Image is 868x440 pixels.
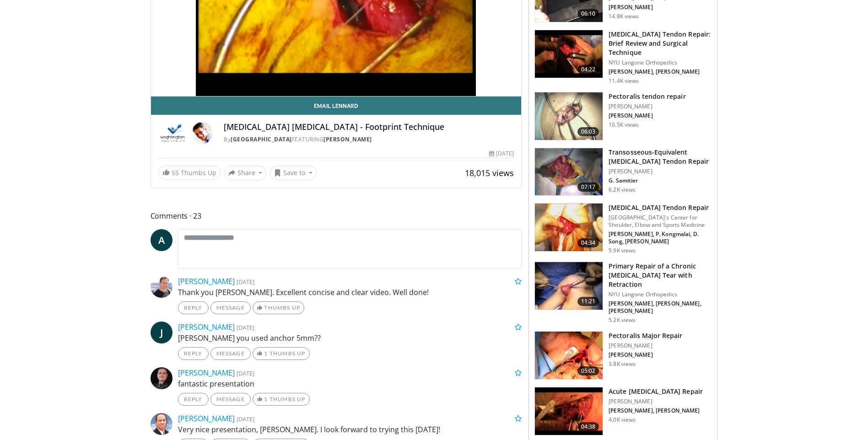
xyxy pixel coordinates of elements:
[210,301,251,314] a: Message
[253,347,310,360] a: 1 Thumbs Up
[609,177,712,184] p: G. Samitier
[151,97,522,115] a: Email Lennard
[609,247,636,254] p: 5.9K views
[253,393,310,406] a: 1 Thumbs Up
[270,166,317,180] button: Save to
[231,135,292,143] a: [GEOGRAPHIC_DATA]
[534,331,712,380] a: 05:02 Pectoralis Major Repair [PERSON_NAME] [PERSON_NAME] 3.8K views
[172,168,179,177] span: 55
[609,148,712,166] h3: Transosseous-Equivalent [MEDICAL_DATA] Tendon Repair
[178,393,209,406] a: Reply
[609,407,703,414] p: [PERSON_NAME], [PERSON_NAME]
[577,9,599,18] span: 06:10
[323,135,372,143] a: [PERSON_NAME]
[534,30,712,85] a: 04:22 [MEDICAL_DATA] Tendon Repair: Brief Review and Surgical Technique NYU Langone Orthopedics [...
[609,291,712,298] p: NYU Langone Orthopedics
[534,203,712,254] a: 04:34 [MEDICAL_DATA] Tendon Repair [GEOGRAPHIC_DATA]'s Center for Shoulder, Elbow and Sports Medi...
[577,297,599,306] span: 11:21
[178,287,522,298] p: Thank you [PERSON_NAME]. Excellent concise and clear video. Well done!
[224,135,514,144] div: By FEATURING
[577,65,599,74] span: 04:22
[609,342,682,349] p: [PERSON_NAME]
[535,30,603,78] img: E-HI8y-Omg85H4KX4xMDoxOmdtO40mAx.150x105_q85_crop-smart_upscale.jpg
[609,168,712,175] p: [PERSON_NAME]
[535,262,603,310] img: 4b03da39-c807-45b7-b8be-9d6232d22bcf.jpg.150x105_q85_crop-smart_upscale.jpg
[609,231,712,245] p: [PERSON_NAME], P. Kongmalai, D. Song, [PERSON_NAME]
[534,92,712,140] a: 06:03 Pectoralis tendon repair [PERSON_NAME] [PERSON_NAME] 10.5K views
[609,4,712,11] p: [PERSON_NAME]
[151,276,173,298] img: Avatar
[151,322,173,343] a: J
[577,182,599,192] span: 07:17
[609,92,685,101] h3: Pectoralis tendon repair
[609,317,636,324] p: 5.2K views
[535,148,603,196] img: 65628166-7933-4fb2-9bec-eeae485a75de.150x105_q85_crop-smart_upscale.jpg
[178,368,235,378] a: [PERSON_NAME]
[253,301,304,314] a: Thumbs Up
[224,122,514,132] h4: [MEDICAL_DATA] [MEDICAL_DATA] - Footprint Technique
[178,347,209,360] a: Reply
[535,92,603,140] img: 320463_0002_1.png.150x105_q85_crop-smart_upscale.jpg
[158,122,188,144] img: Wrightington Hospital
[178,322,235,332] a: [PERSON_NAME]
[224,166,267,180] button: Share
[609,121,639,129] p: 10.5K views
[609,186,636,193] p: 6.2K views
[151,413,173,435] img: Avatar
[237,323,254,332] small: [DATE]
[151,210,522,222] span: Comments 23
[237,278,254,286] small: [DATE]
[210,393,251,406] a: Message
[534,148,712,196] a: 07:17 Transosseous-Equivalent [MEDICAL_DATA] Tendon Repair [PERSON_NAME] G. Samitier 6.2K views
[609,331,682,340] h3: Pectoralis Major Repair
[609,203,712,212] h3: [MEDICAL_DATA] Tendon Repair
[264,350,268,357] span: 1
[609,68,712,75] p: [PERSON_NAME], [PERSON_NAME]
[609,416,636,424] p: 4.0K views
[178,333,522,343] p: [PERSON_NAME] you used anchor 5mm??
[609,387,703,396] h3: Acute [MEDICAL_DATA] Repair
[151,367,173,389] img: Avatar
[609,351,682,359] p: [PERSON_NAME]
[577,127,599,136] span: 06:03
[609,103,685,110] p: [PERSON_NAME]
[210,347,251,360] a: Message
[609,13,639,20] p: 14.8K views
[535,204,603,251] img: 915a656b-338a-4629-b69e-d799375c267b.150x105_q85_crop-smart_upscale.jpg
[178,378,522,389] p: fantastic presentation
[178,413,235,424] a: [PERSON_NAME]
[609,112,685,119] p: [PERSON_NAME]
[609,360,636,368] p: 3.8K views
[465,167,514,178] span: 18,015 views
[534,387,712,435] a: 04:38 Acute [MEDICAL_DATA] Repair [PERSON_NAME] [PERSON_NAME], [PERSON_NAME] 4.0K views
[609,30,712,57] h3: [MEDICAL_DATA] Tendon Repair: Brief Review and Surgical Technique
[489,150,514,158] div: [DATE]
[609,300,712,315] p: [PERSON_NAME], [PERSON_NAME], [PERSON_NAME]
[151,229,173,251] a: A
[191,122,213,144] img: Avatar
[577,366,599,376] span: 05:02
[535,387,603,435] img: 0f142137-dfc2-46cb-9a48-a760a0c0dc06.150x105_q85_crop-smart_upscale.jpg
[178,276,235,286] a: [PERSON_NAME]
[264,396,268,402] span: 1
[609,214,712,229] p: [GEOGRAPHIC_DATA]'s Center for Shoulder, Elbow and Sports Medicine
[609,262,712,289] h3: Primary Repair of a Chronic [MEDICAL_DATA] Tear with Retraction
[178,424,522,435] p: Very nice presentation, [PERSON_NAME]. I look forward to trying this [DATE]!
[178,301,209,314] a: Reply
[577,238,599,247] span: 04:34
[158,166,221,180] a: 55 Thumbs Up
[237,415,254,423] small: [DATE]
[609,398,703,405] p: [PERSON_NAME]
[609,59,712,66] p: NYU Langone Orthopedics
[237,369,254,377] small: [DATE]
[535,332,603,379] img: ffb25280-6ec4-427c-9bf3-cd7fc5b6abbb.150x105_q85_crop-smart_upscale.jpg
[577,422,599,431] span: 04:38
[609,77,639,85] p: 11.4K views
[534,262,712,324] a: 11:21 Primary Repair of a Chronic [MEDICAL_DATA] Tear with Retraction NYU Langone Orthopedics [PE...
